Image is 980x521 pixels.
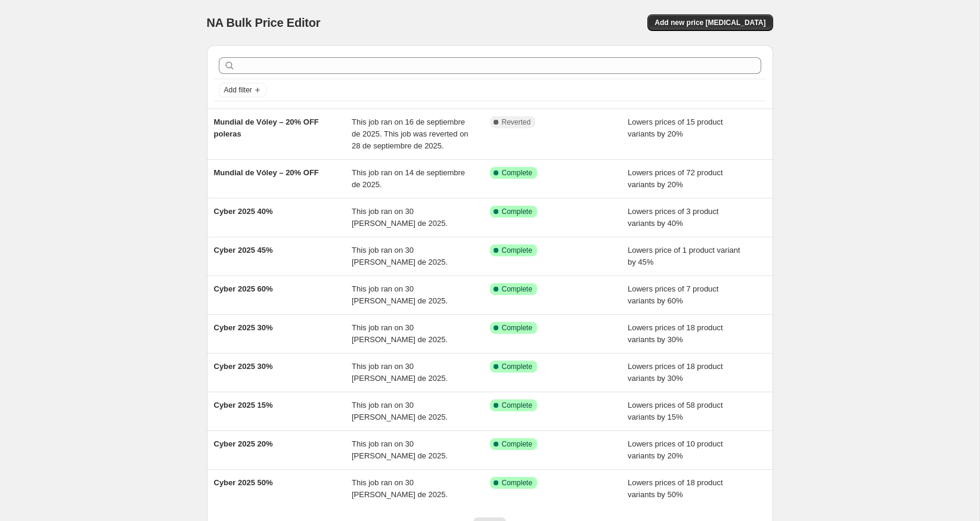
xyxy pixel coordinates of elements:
[502,323,532,333] span: Complete
[214,207,273,216] span: Cyber 2025 40%
[352,439,448,460] span: This job ran on 30 [PERSON_NAME] de 2025.
[214,117,319,138] span: Mundial de Vóley – 20% OFF poleras
[502,284,532,294] span: Complete
[628,246,740,266] span: Lowers price of 1 product variant by 45%
[352,362,448,383] span: This job ran on 30 [PERSON_NAME] de 2025.
[628,323,723,344] span: Lowers prices of 18 product variants by 30%
[352,401,448,421] span: This job ran on 30 [PERSON_NAME] de 2025.
[352,284,448,305] span: This job ran on 30 [PERSON_NAME] de 2025.
[502,362,532,371] span: Complete
[352,117,469,150] span: This job ran on 16 de septiembre de 2025. This job was reverted on 28 de septiembre de 2025.
[214,401,273,410] span: Cyber 2025 15%
[502,207,532,216] span: Complete
[628,478,723,499] span: Lowers prices of 18 product variants by 50%
[214,362,273,371] span: Cyber 2025 30%
[502,478,532,488] span: Complete
[352,323,448,344] span: This job ran on 30 [PERSON_NAME] de 2025.
[214,478,273,487] span: Cyber 2025 50%
[628,439,723,460] span: Lowers prices of 10 product variants by 20%
[647,14,773,31] button: Add new price [MEDICAL_DATA]
[214,246,273,255] span: Cyber 2025 45%
[352,246,448,266] span: This job ran on 30 [PERSON_NAME] de 2025.
[502,401,532,410] span: Complete
[502,246,532,255] span: Complete
[628,117,723,138] span: Lowers prices of 15 product variants by 20%
[224,85,252,95] span: Add filter
[219,83,266,97] button: Add filter
[352,168,465,189] span: This job ran on 14 de septiembre de 2025.
[214,284,273,293] span: Cyber 2025 60%
[214,439,273,448] span: Cyber 2025 20%
[628,284,718,305] span: Lowers prices of 7 product variants by 60%
[628,401,723,421] span: Lowers prices of 58 product variants by 15%
[502,439,532,449] span: Complete
[628,168,723,189] span: Lowers prices of 72 product variants by 20%
[628,207,718,228] span: Lowers prices of 3 product variants by 40%
[628,362,723,383] span: Lowers prices of 18 product variants by 30%
[214,168,319,177] span: Mundial de Vóley – 20% OFF
[352,478,448,499] span: This job ran on 30 [PERSON_NAME] de 2025.
[655,18,765,27] span: Add new price [MEDICAL_DATA]
[352,207,448,228] span: This job ran on 30 [PERSON_NAME] de 2025.
[207,16,321,29] span: NA Bulk Price Editor
[502,117,531,127] span: Reverted
[214,323,273,332] span: Cyber 2025 30%
[502,168,532,178] span: Complete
